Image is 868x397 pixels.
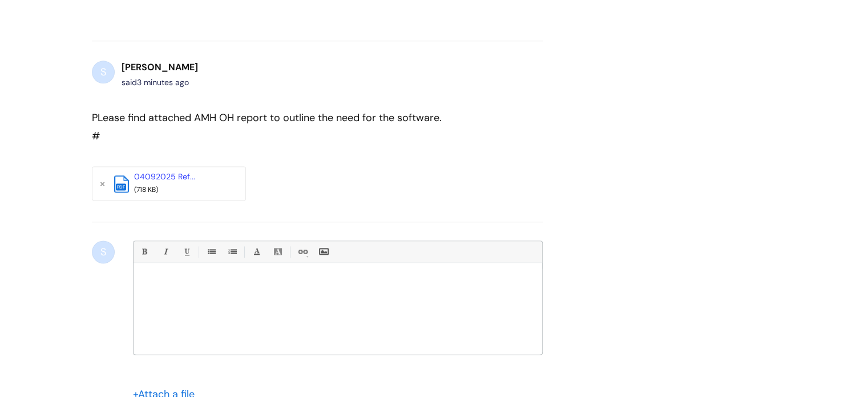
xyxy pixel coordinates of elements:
[116,183,127,190] span: pdf
[92,240,115,263] div: S
[179,244,193,259] a: Underline(Ctrl-U)
[137,244,151,259] a: Bold (Ctrl-B)
[295,244,309,259] a: Link
[137,77,189,87] span: Fri, 5 Sep, 2025 at 8:30 AM
[134,171,195,182] a: 04092025 Ref...
[158,244,172,259] a: Italic (Ctrl-I)
[92,109,502,127] div: PLease find attached AMH OH report to outline the need for the software.
[122,61,198,73] b: [PERSON_NAME]
[134,184,225,197] div: (718 KB)
[249,244,264,259] a: Font Color
[92,109,502,146] div: #
[316,244,330,259] a: Insert Image...
[92,61,115,83] div: S
[225,244,239,259] a: 1. Ordered List (Ctrl-Shift-8)
[122,75,198,90] div: said
[271,244,285,259] a: Back Color
[204,244,218,259] a: • Unordered List (Ctrl-Shift-7)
